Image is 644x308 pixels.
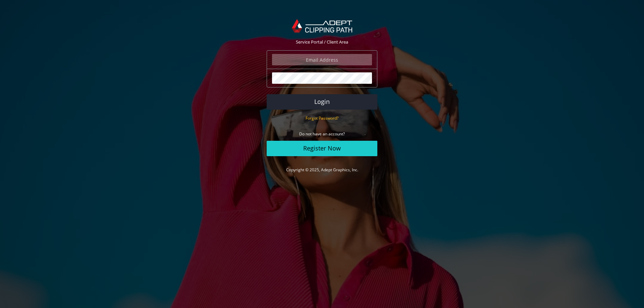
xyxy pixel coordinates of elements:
[299,131,345,137] small: Do not have an account?
[272,54,372,65] input: Email Address
[296,39,348,45] span: Service Portal / Client Area
[306,115,338,121] a: Forgot Password?
[306,115,338,121] small: Forgot Password?
[292,19,352,33] img: Adept Graphics
[286,167,358,173] a: Copyright © 2025, Adept Graphics, Inc.
[267,94,377,110] button: Login
[267,141,377,156] a: Register Now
